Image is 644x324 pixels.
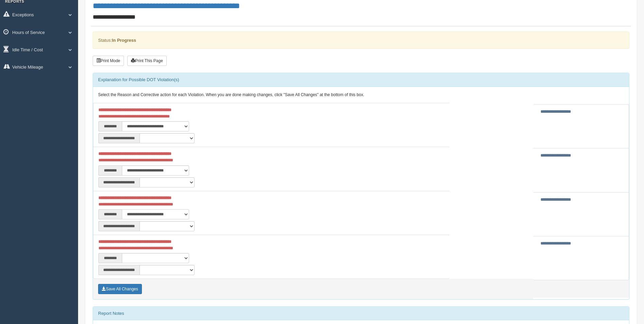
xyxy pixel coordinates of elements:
[112,38,136,43] strong: In Progress
[98,284,142,294] button: Save
[93,73,629,87] div: Explanation for Possible DOT Violation(s)
[93,307,629,320] div: Report Notes
[93,87,629,103] div: Select the Reason and Corrective action for each Violation. When you are done making changes, cli...
[93,56,124,66] button: Print Mode
[127,56,167,66] button: Print This Page
[93,32,629,49] div: Status:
